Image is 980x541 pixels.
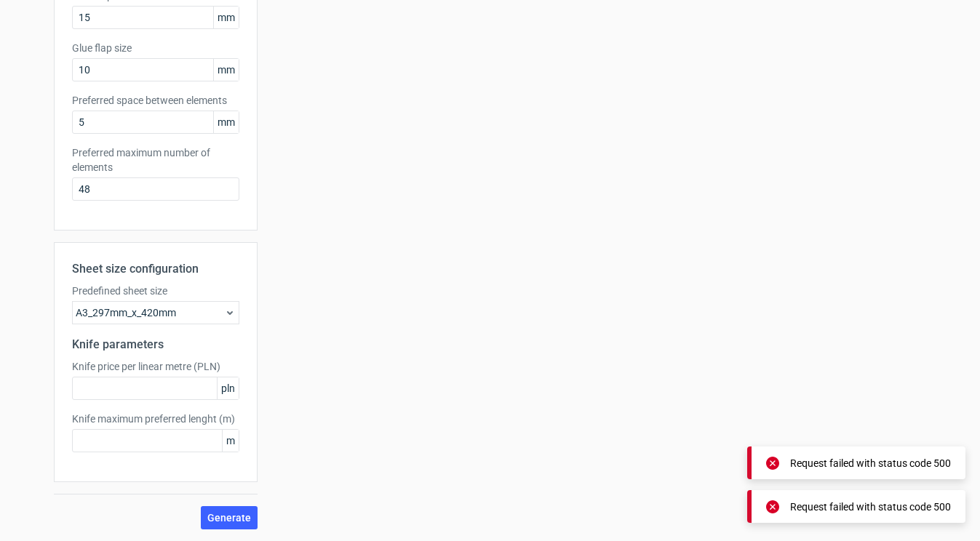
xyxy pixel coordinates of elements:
span: mm [213,59,239,81]
label: Preferred space between elements [72,93,239,108]
label: Preferred maximum number of elements [72,145,239,175]
label: Knife maximum preferred lenght (m) [72,412,239,426]
span: pln [217,377,239,399]
button: Generate [201,506,258,529]
span: m [222,430,239,452]
span: mm [213,111,239,133]
h2: Knife parameters [72,336,239,353]
span: Generate [207,513,251,523]
label: Glue flap size [72,41,239,55]
label: Knife price per linear metre (PLN) [72,359,239,374]
label: Predefined sheet size [72,284,239,298]
div: Request failed with status code 500 [790,500,951,514]
h2: Sheet size configuration [72,260,239,278]
div: Request failed with status code 500 [790,456,951,470]
div: A3_297mm_x_420mm [72,301,239,324]
span: mm [213,7,239,28]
